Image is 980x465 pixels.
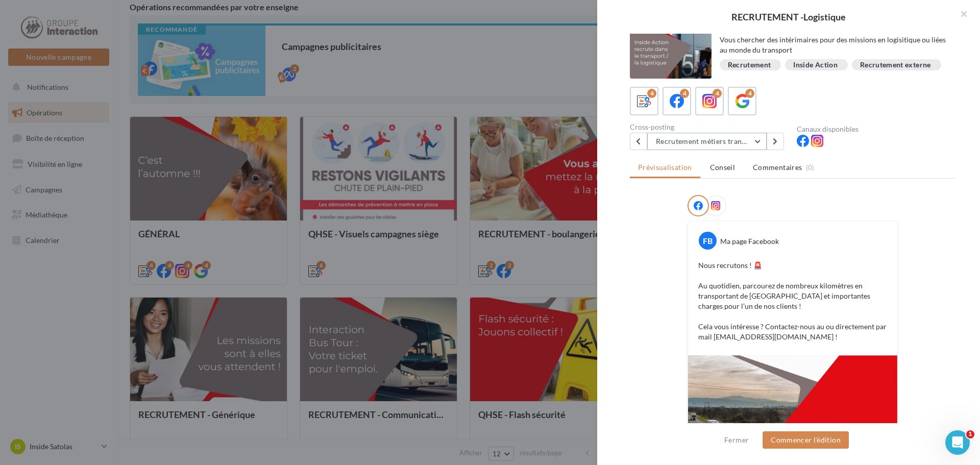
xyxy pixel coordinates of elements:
[680,89,689,98] div: 4
[860,61,931,69] div: Recrutement externe
[720,35,948,55] div: Vous chercher des intérimaires pour des missions en logisitique ou liées au monde du transport
[745,89,754,98] div: 4
[720,236,779,247] div: Ma page Facebook
[945,430,970,455] iframe: Intercom live chat
[806,163,815,172] span: (0)
[647,89,656,98] div: 4
[713,89,722,98] div: 4
[793,61,838,69] div: Inside Action
[797,126,955,133] div: Canaux disponibles
[966,430,974,438] span: 1
[763,431,849,449] button: Commencer l'édition
[698,260,887,342] p: Nous recrutons ! 🚨 Au quotidien, parcourez de nombreux kilomètres en transportant de [GEOGRAPHIC_...
[647,133,767,150] button: Recrutement métiers transport-logistique 2
[728,61,771,69] div: Recrutement
[753,162,802,173] span: Commentaires
[614,12,964,21] div: RECRUTEMENT -Logistique
[720,434,753,446] button: Fermer
[710,163,735,172] span: Conseil
[630,124,789,131] div: Cross-posting
[699,232,717,250] div: FB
